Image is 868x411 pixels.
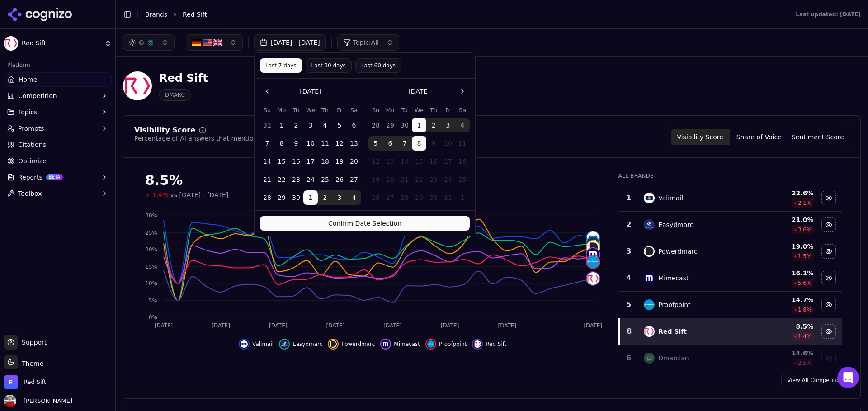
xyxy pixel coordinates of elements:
button: Sunday, August 31st, 2025 [260,118,274,132]
span: Valimail [252,340,274,348]
a: Citations [4,137,112,152]
tr: 1valimailValimail22.6%2.1%Hide valimail data [619,185,842,212]
th: Friday [441,106,455,114]
div: Alp says… [7,164,174,184]
span: Home [19,75,37,84]
span: Prompts [18,124,44,133]
div: Last updated: [DATE] [796,11,861,18]
img: easydmarc [281,340,288,348]
span: Red Sift [22,39,101,47]
img: red sift [474,340,481,348]
div: Visibility Score [134,127,195,134]
button: Tuesday, September 2nd, 2025 [289,118,303,132]
th: Monday [383,106,397,114]
button: Saturday, September 20th, 2025 [347,154,361,169]
button: Competition [4,89,112,103]
button: Hide red sift data [472,339,506,350]
button: Friday, October 3rd, 2025, selected [441,118,455,132]
span: Powerdmarc [341,340,375,348]
iframe: Intercom live chat [837,367,859,388]
button: Tuesday, September 30th, 2025 [397,118,412,132]
button: Wednesday, September 17th, 2025 [303,154,318,169]
button: Monday, September 29th, 2025 [274,190,289,205]
span: Citations [18,140,46,149]
tspan: 0% [149,314,157,321]
button: Wednesday, September 24th, 2025 [303,172,318,187]
div: Red Sift [159,71,208,85]
button: Saturday, September 27th, 2025 [347,172,361,187]
button: Last 30 days [306,58,352,73]
button: Topics [4,105,112,119]
button: Go to the Previous Month [260,84,274,99]
span: vs [DATE] - [DATE] [170,190,229,199]
span: Competition [18,91,57,100]
div: 8 [624,326,635,337]
button: Wednesday, October 1st, 2025, selected [412,118,426,132]
button: Saturday, October 4th, 2025, selected [347,190,361,205]
div: 19.0 % [755,242,813,251]
button: Thursday, September 11th, 2025 [318,136,332,151]
div: joined the conversation [59,165,134,174]
div: Percentage of AI answers that mention your brand [134,134,294,143]
button: Open organization switcher [4,375,46,389]
img: valimail [241,340,248,348]
div: Hey looks like your page is down, getting a error 500 and network issue. [40,57,166,75]
tspan: [DATE] [326,322,345,329]
button: Hide valimail data [239,339,274,350]
tr: 2easydmarcEasydmarc21.0%3.6%Hide easydmarc data [619,212,842,238]
th: Tuesday [289,106,303,114]
button: Gif picker [43,296,50,303]
img: dmarcian [644,353,655,364]
tr: 5proofpointProofpoint14.7%1.8%Hide proofpoint data [619,292,842,318]
div: 22.6 % [755,189,813,198]
textarea: Message… [8,277,173,293]
button: Hide proofpoint data [821,298,836,312]
button: Sunday, September 28th, 2025 [260,190,274,205]
table: September 2025 [260,106,361,205]
div: You’ll get replies here and in your email: ✉️ [14,93,141,128]
img: mimecast [644,273,655,283]
span: 1.8 % [798,306,812,313]
img: proofpoint [587,255,599,268]
span: 1.4% [152,190,169,199]
th: Thursday [318,106,332,114]
img: Profile image for Cognie [26,5,40,19]
img: easydmarc [587,237,599,250]
button: Thursday, September 18th, 2025 [318,154,332,169]
span: Easydmarc [292,340,322,348]
span: Theme [18,360,43,367]
button: Friday, September 12th, 2025 [332,136,347,151]
button: Start recording [57,296,65,303]
div: Alp • 17h ago [14,224,52,229]
button: Monday, September 8th, 2025 [274,136,289,151]
th: Thursday [426,106,441,114]
button: Thursday, September 4th, 2025 [318,118,332,132]
span: Proofpoint [439,340,467,348]
button: Tuesday, September 9th, 2025 [289,136,303,151]
button: Hide powerdmarc data [821,244,836,259]
span: Topics [18,108,38,117]
img: red sift [587,272,599,285]
button: Hide proofpoint data [425,339,467,350]
div: 21.0 % [755,215,813,224]
a: View All Competitors [781,373,849,387]
button: Hide powerdmarc data [328,339,375,350]
a: Brands [145,11,167,18]
button: Go to the Next Month [455,84,470,99]
div: Red Sift [658,327,687,336]
img: Germany [192,38,201,47]
button: Tuesday, September 23rd, 2025 [289,172,303,187]
button: Hide easydmarc data [821,217,836,232]
button: Tuesday, October 7th, 2025, selected [397,136,412,151]
button: Send a message… [155,293,170,307]
span: DMARC [159,89,191,101]
img: Red Sift [4,375,18,389]
th: Sunday [260,106,274,114]
div: Proofpoint [658,300,690,309]
span: Topic: All [353,38,379,47]
a: Optimize [4,154,112,168]
img: valimail [587,231,599,244]
button: Confirm Date Selection [260,216,470,231]
img: mimecast [587,248,599,261]
img: powerdmarc [330,340,337,348]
